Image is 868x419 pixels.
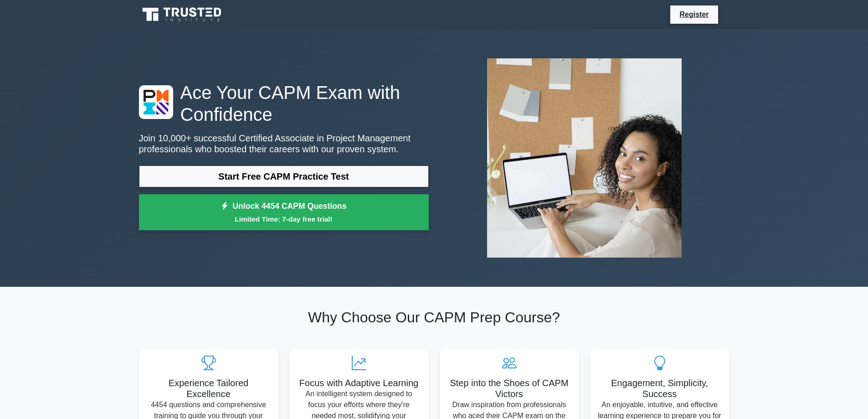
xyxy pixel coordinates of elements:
[297,378,421,388] h5: Focus with Adaptive Learning
[146,378,271,399] h5: Experience Tailored Excellence
[150,214,417,224] small: Limited Time: 7-day free trial!
[139,133,429,155] p: Join 10,000+ successful Certified Associate in Project Management professionals who boosted their...
[597,378,722,399] h5: Engagement, Simplicity, Success
[139,194,429,231] a: Unlock 4454 CAPM QuestionsLimited Time: 7-day free trial!
[674,9,714,20] a: Register
[139,166,429,187] a: Start Free CAPM Practice Test
[139,309,729,326] h2: Why Choose Our CAPM Prep Course?
[139,82,429,125] h1: Ace Your CAPM Exam with Confidence
[447,378,572,399] h5: Step into the Shoes of CAPM Victors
